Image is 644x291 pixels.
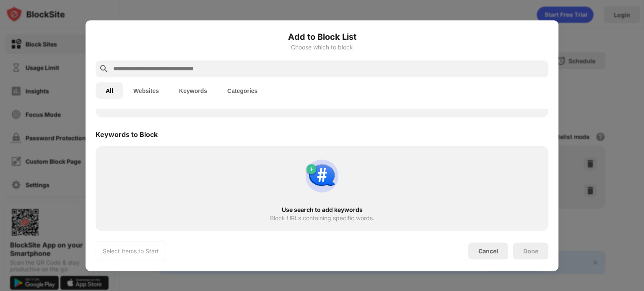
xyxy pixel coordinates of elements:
div: Cancel [478,247,498,255]
button: Keywords [169,82,217,99]
div: Done [523,247,538,254]
button: Websites [123,82,169,99]
div: Select Items to Start [103,247,159,255]
div: Choose which to block [96,44,548,50]
div: Block URLs containing specific words. [270,214,374,221]
div: Keywords to Block [96,130,158,138]
div: Use search to add keywords [111,206,533,213]
img: block-by-keyword.svg [302,156,342,196]
img: search.svg [99,64,109,74]
button: All [96,82,123,99]
h6: Add to Block List [96,30,548,43]
button: Categories [217,82,267,99]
